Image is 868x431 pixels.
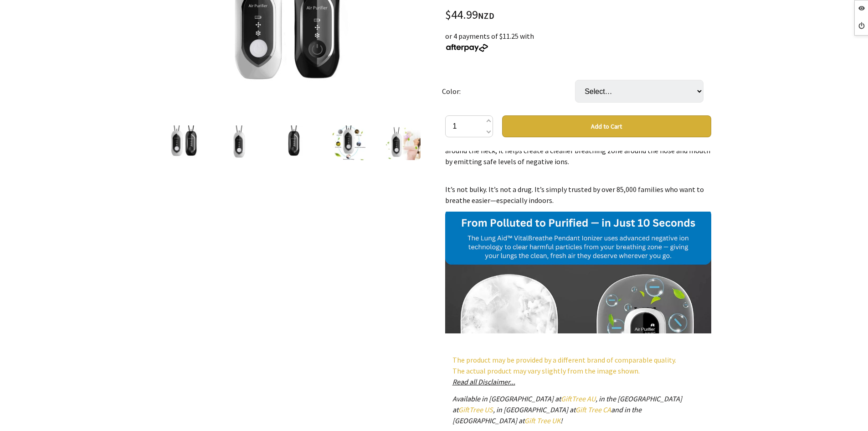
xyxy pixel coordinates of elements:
[445,44,489,52] img: Afterpay
[561,394,596,403] a: GiftTree AU
[277,125,311,160] img: Lung Aid™ VitalBreathe Ionizer
[524,416,560,425] a: Gift Tree UK
[478,10,494,21] span: NZD
[458,405,493,414] a: GiftTree US
[445,31,711,52] div: or 4 payments of $11.25 with
[445,173,711,206] p: It’s not bulky. It’s not a drug. It’s simply trusted by over 85,000 families who want to breathe ...
[445,9,711,21] div: $44.99
[452,377,515,386] a: Read all Disclaimer...
[502,115,711,137] button: Add to Cart
[331,125,366,160] img: Lung Aid™ VitalBreathe Ionizer
[222,125,257,160] img: Lung Aid™ VitalBreathe Ionizer
[452,354,704,376] p: The product may be provided by a different brand of comparable quality. The actual product may va...
[386,125,421,160] img: Lung Aid™ VitalBreathe Ionizer
[442,67,575,115] td: Color:
[575,405,611,414] a: Gift Tree CA
[452,354,704,376] a: The product may be provided by a different brand of comparable quality.The actual product may var...
[167,125,202,160] img: Lung Aid™ VitalBreathe Ionizer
